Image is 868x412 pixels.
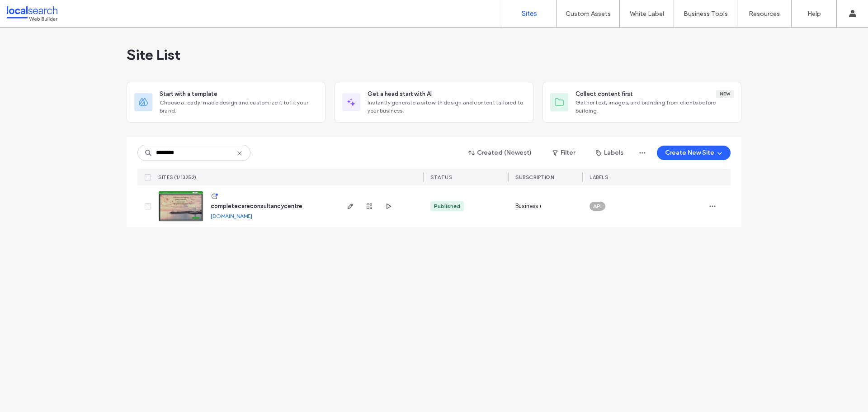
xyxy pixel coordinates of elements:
[543,146,584,160] button: Filter
[160,90,217,99] span: Start with a template
[630,10,664,18] label: White Label
[461,146,540,160] button: Created (Newest)
[588,146,632,160] button: Labels
[807,10,821,18] label: Help
[430,174,452,180] span: STATUS
[211,213,252,219] a: [DOMAIN_NAME]
[522,9,537,18] label: Sites
[211,203,302,209] a: completecareconsultancycentre
[576,90,633,99] span: Collect content first
[127,82,325,123] div: Start with a templateChoose a ready-made design and customize it to fit your brand.
[434,202,460,210] div: Published
[593,202,602,210] span: API
[590,174,608,180] span: LABELS
[158,174,197,180] span: SITES (1/13252)
[160,99,318,115] span: Choose a ready-made design and customize it to fit your brand.
[657,146,731,160] button: Create New Site
[566,10,611,18] label: Custom Assets
[515,202,542,211] span: Business+
[716,90,734,98] div: New
[576,99,734,115] span: Gather text, images, and branding from clients before building.
[515,174,554,180] span: SUBSCRIPTION
[368,99,526,115] span: Instantly generate a site with design and content tailored to your business.
[127,46,180,64] span: Site List
[368,90,432,99] span: Get a head start with AI
[684,10,728,18] label: Business Tools
[749,10,780,18] label: Resources
[335,82,533,123] div: Get a head start with AIInstantly generate a site with design and content tailored to your business.
[20,6,39,14] span: Help
[542,82,741,123] div: Collect content firstNewGather text, images, and branding from clients before building.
